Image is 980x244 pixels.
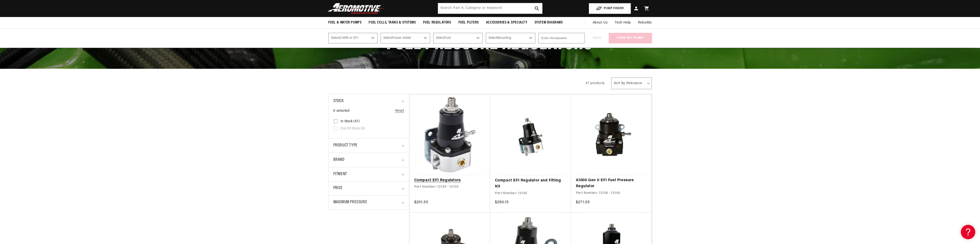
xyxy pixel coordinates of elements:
summary: Rebuilds [634,17,656,29]
span: 0 selected [333,108,350,114]
summary: Product type (0 selected) [333,139,404,153]
a: A1000 Gen II EFI Fuel Pressure Regulator [576,177,647,190]
span: Fuel & Water Pumps [328,20,362,25]
summary: Stock (0 selected) [333,94,404,108]
a: About Us [589,17,611,29]
summary: System Diagrams [531,17,566,28]
button: PUMP FINDER [589,3,631,14]
select: Power Adder [381,33,430,43]
span: Fitment [333,171,347,178]
span: Fuel Cells, Tanks & Systems [369,20,416,25]
summary: Tech Help [611,17,634,29]
a: Compact EFI Regulators [414,177,485,184]
span: Price [333,185,343,192]
a: Reset [395,108,404,114]
span: Stock [333,98,344,105]
select: Mounting [486,33,535,43]
input: Search by Part Number, Category or Keyword [438,3,542,14]
input: Enter Horsepower [538,33,585,43]
summary: Fuel & Water Pumps [325,17,365,28]
span: Fuel Filters [458,20,479,25]
summary: Accessories & Specialty [482,17,531,28]
span: 47 products [585,81,605,85]
span: Tech Help [615,20,631,25]
summary: Price [333,181,404,195]
a: Compact EFI Regulator and Fitting Kit [495,178,566,190]
summary: Fuel Filters [455,17,482,28]
summary: Brand (0 selected) [333,153,404,167]
span: In stock (47) [341,119,360,124]
span: Maximum Pressure [333,199,367,206]
span: About Us [592,21,608,24]
span: Rebuilds [638,20,652,25]
summary: Maximum Pressure (0 selected) [333,195,404,209]
span: Accessories & Specialty [486,20,527,25]
summary: Fitment (0 selected) [333,167,404,181]
span: Brand [333,157,345,163]
select: Fuel [433,33,483,43]
span: Product type [333,142,358,149]
span: Fuel Regulators [423,20,451,25]
summary: Fuel Regulators [420,17,455,28]
span: System Diagrams [535,20,563,25]
span: Out of stock (0) [341,127,365,131]
summary: Fuel Cells, Tanks & Systems [365,17,419,28]
button: search button [532,3,542,14]
select: CARB or EFI [328,33,378,43]
img: Aeromotive [326,3,386,14]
